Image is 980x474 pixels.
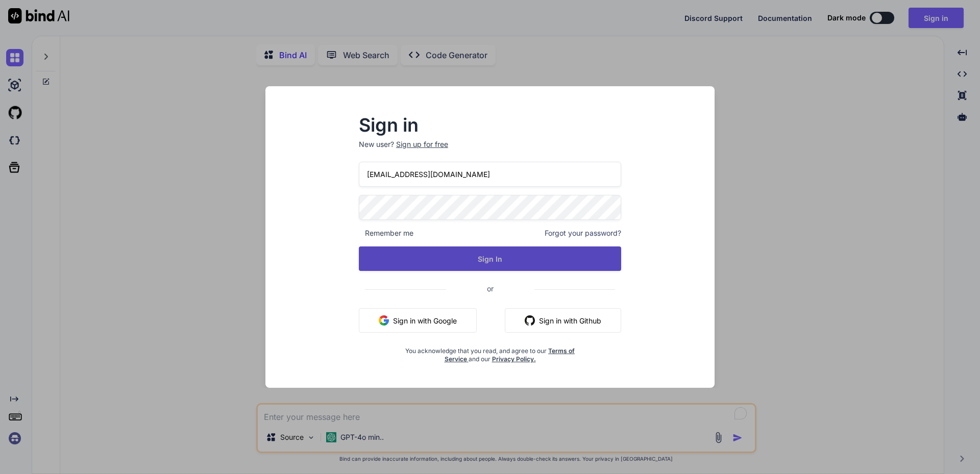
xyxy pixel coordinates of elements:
[359,117,621,133] h2: Sign in
[359,308,477,333] button: Sign in with Google
[403,341,578,363] div: You acknowledge that you read, and agree to our and our
[446,276,534,301] span: or
[492,355,536,363] a: Privacy Policy.
[359,228,413,238] span: Remember me
[396,139,448,149] div: Sign up for free
[505,308,621,333] button: Sign in with Github
[359,139,621,162] p: New user?
[545,228,621,238] span: Forgot your password?
[359,246,621,271] button: Sign In
[525,315,535,326] img: github
[445,347,575,363] a: Terms of Service
[379,315,389,326] img: google
[359,162,621,187] input: Login or Email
